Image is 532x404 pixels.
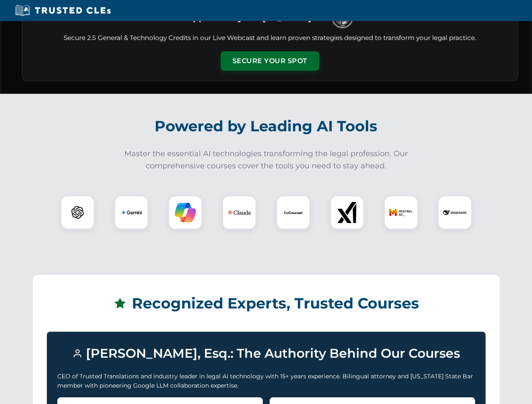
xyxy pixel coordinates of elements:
[32,33,508,43] p: Secure 2.5 General & Technology Credits in our Live Webcast and learn proven strategies designed ...
[119,148,414,172] p: Master the essential AI technologies transforming the legal profession. Our comprehensive courses...
[57,342,475,365] h3: [PERSON_NAME], Esq.: The Authority Behind Our Courses
[283,202,304,223] img: CoCounsel Logo
[227,201,251,224] img: Claude Logo
[330,196,364,229] div: xAI
[222,196,256,229] div: Claude
[438,196,472,229] div: DeepSeek
[47,289,486,318] h2: Recognized Experts, Trusted Courses
[33,112,500,141] h2: Powered by Leading AI Tools
[13,4,113,17] img: Trusted CLEs
[115,196,148,229] div: Gemini
[61,196,94,229] div: ChatGPT
[337,202,358,223] img: xAI Logo
[276,196,310,229] div: CoCounsel
[175,202,196,223] img: Copilot Logo
[65,200,90,225] img: ChatGPT Logo
[221,51,319,71] button: Secure Your Spot
[384,196,418,229] div: Mistral AI
[168,196,202,229] div: Copilot
[121,202,142,223] img: Gemini Logo
[57,372,475,391] p: CEO of Trusted Translations and industry leader in legal AI technology with 15+ years experience....
[443,201,467,224] img: DeepSeek Logo
[389,201,413,224] img: Mistral AI Logo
